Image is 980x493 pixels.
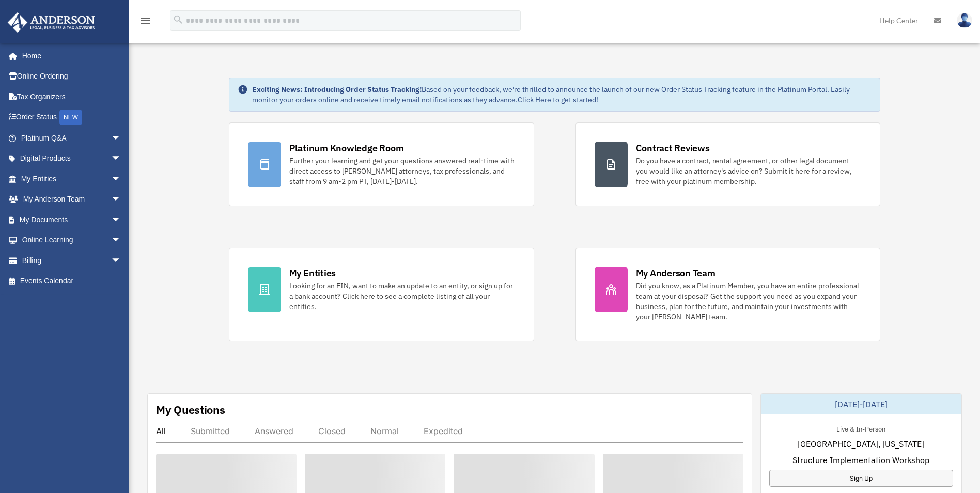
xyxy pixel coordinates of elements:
div: Expedited [424,426,463,436]
span: arrow_drop_down [111,189,132,210]
a: menu [139,18,152,27]
a: Platinum Knowledge Room Further your learning and get your questions answered real-time with dire... [229,122,534,206]
div: My Entities [289,267,336,280]
a: My Anderson Teamarrow_drop_down [7,189,137,210]
i: menu [139,14,152,27]
div: Did you know, as a Platinum Member, you have an entire professional team at your disposal? Get th... [636,281,862,322]
div: Looking for an EIN, want to make an update to an entity, or sign up for a bank account? Click her... [289,281,515,312]
span: arrow_drop_down [111,128,132,149]
a: Online Learningarrow_drop_down [7,230,137,251]
img: Anderson Advisors Platinum Portal [5,12,98,33]
div: Normal [370,426,399,436]
div: Answered [255,426,293,436]
div: Closed [318,426,346,436]
a: My Documentsarrow_drop_down [7,209,137,230]
span: arrow_drop_down [111,230,132,251]
a: Contract Reviews Do you have a contract, rental agreement, or other legal document you would like... [575,122,881,206]
a: Tax Organizers [7,86,137,107]
span: arrow_drop_down [111,250,132,271]
img: User Pic [957,13,972,28]
a: Order StatusNEW [7,107,137,128]
div: Submitted [191,426,230,436]
a: My Entitiesarrow_drop_down [7,168,137,189]
div: Live & In-Person [828,423,894,434]
a: Click Here to get started! [518,95,598,104]
span: Structure Implementation Workshop [792,454,929,466]
div: Based on your feedback, we're thrilled to announce the launch of our new Order Status Tracking fe... [252,84,872,105]
a: Platinum Q&Aarrow_drop_down [7,128,137,148]
div: All [156,426,166,436]
div: Contract Reviews [636,142,710,155]
a: My Anderson Team Did you know, as a Platinum Member, you have an entire professional team at your... [575,248,881,341]
span: arrow_drop_down [111,148,132,170]
a: Home [7,45,132,66]
a: Online Ordering [7,66,137,87]
div: My Anderson Team [636,267,715,280]
i: search [173,14,184,25]
span: arrow_drop_down [111,168,132,190]
strong: Exciting News: Introducing Order Status Tracking! [252,85,422,94]
div: Platinum Knowledge Room [289,142,404,155]
div: [DATE]-[DATE] [761,394,961,414]
a: Events Calendar [7,271,137,291]
a: Billingarrow_drop_down [7,250,137,271]
div: My Questions [156,402,225,418]
div: Do you have a contract, rental agreement, or other legal document you would like an attorney's ad... [636,156,862,187]
a: My Entities Looking for an EIN, want to make an update to an entity, or sign up for a bank accoun... [229,248,534,341]
a: Digital Productsarrow_drop_down [7,148,137,169]
a: Sign Up [769,470,953,487]
span: [GEOGRAPHIC_DATA], [US_STATE] [798,438,924,450]
span: arrow_drop_down [111,209,132,230]
div: Further your learning and get your questions answered real-time with direct access to [PERSON_NAM... [289,156,515,187]
div: NEW [59,110,82,125]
